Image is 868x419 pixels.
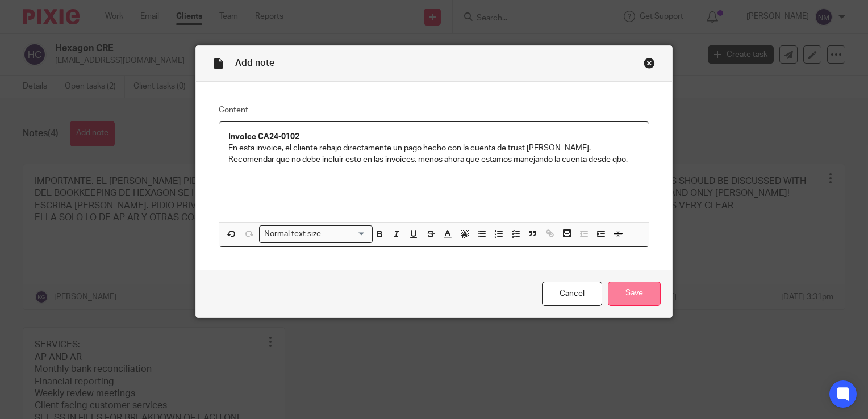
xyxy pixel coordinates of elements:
[259,225,373,243] div: Search for option
[608,282,661,306] input: Save
[228,154,640,165] p: Recomendar que no debe incluir esto en las invoices, menos ahora que estamos manejando la cuenta ...
[325,228,366,240] input: Search for option
[644,57,655,69] div: Close this dialog window
[219,104,649,116] label: Content
[235,58,274,68] span: Add note
[228,133,299,141] strong: Invoice CA24-0102
[228,143,640,154] p: En esta invoice, el cliente rebajo directamente un pago hecho con la cuenta de trust [PERSON_NAME].
[542,282,602,306] a: Cancel
[262,228,324,240] span: Normal text size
